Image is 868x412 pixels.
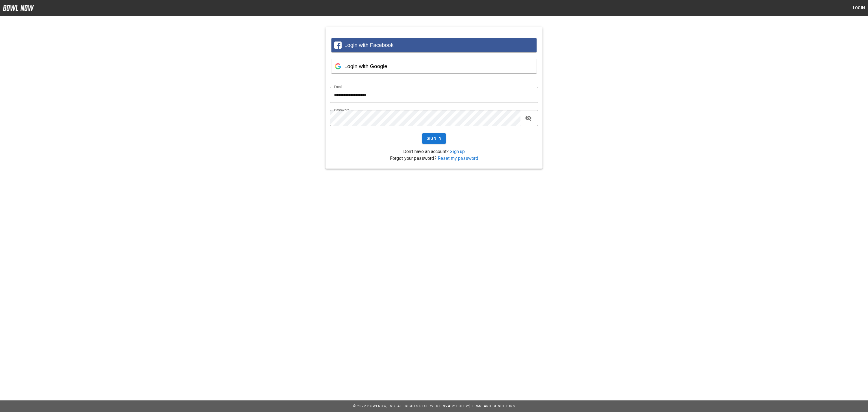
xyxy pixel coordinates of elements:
p: Don't have an account? [330,148,538,155]
a: Privacy Policy [439,404,469,408]
button: toggle password visibility [523,112,534,124]
button: Sign In [422,133,446,144]
span: Login with Google [344,63,387,69]
a: Terms and Conditions [470,404,515,408]
a: Sign up [450,149,465,154]
span: © 2022 BowlNow, Inc. All Rights Reserved. [353,404,439,408]
button: Login with Google [331,59,537,73]
a: Reset my password [438,156,478,161]
p: Forgot your password? [330,155,538,162]
span: Login with Facebook [344,42,394,48]
button: Login with Facebook [331,38,537,52]
button: Login [850,3,868,13]
img: logo [3,5,34,11]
